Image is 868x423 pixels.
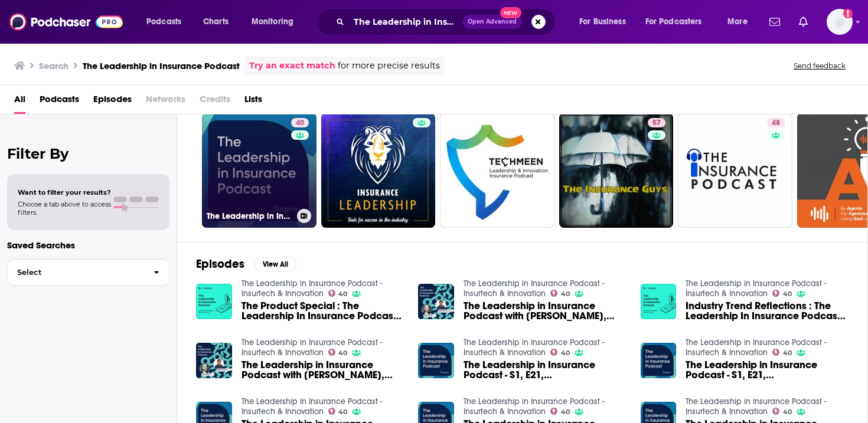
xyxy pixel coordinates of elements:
a: 57 [559,113,674,228]
img: The Leadership in Insurance Podcast with Richard Gunn, HyperExponential [196,343,232,379]
span: 57 [652,117,661,129]
a: The Leadership in Insurance Podcast - Insurtech & Innovation [686,337,827,358]
a: The Leadership in Insurance Podcast - Insurtech & Innovation [686,278,827,299]
input: Search podcasts, credits, & more... [349,12,462,31]
span: The Leadership in Insurance Podcast with [PERSON_NAME], HyperExponential [242,360,404,380]
a: 40 [550,408,570,415]
span: Open Advanced [468,19,517,25]
a: The Leadership in Insurance Podcast - Insurtech & Innovation [686,396,827,417]
a: 48 [767,118,785,127]
img: The Leadership in Insurance Podcast - S1, E21, Ron Glozman, Chisel AI [418,343,454,379]
span: Credits [200,90,230,114]
span: The Leadership in Insurance Podcast with [PERSON_NAME], CRO, HyperExponential [464,301,626,321]
span: New [500,7,521,18]
a: 48 [678,113,792,228]
a: The Leadership in Insurance Podcast - Insurtech & Innovation [242,278,383,299]
img: The Leadership in Insurance Podcast - S1, E21, Ron Glozman, Chisel AI [641,343,677,379]
a: The Leadership in Insurance Podcast - Insurtech & Innovation [242,337,383,358]
a: Podcasts [40,90,79,114]
button: open menu [243,12,309,31]
a: 57 [648,118,665,127]
button: open menu [138,12,197,31]
a: The Leadership in Insurance Podcast - S1, E21, Ron Glozman, Chisel AI [686,360,849,380]
span: Monitoring [252,14,293,30]
a: The Leadership in Insurance Podcast - Insurtech & Innovation [464,396,605,417]
span: The Leadership in Insurance Podcast - S1, E21, [PERSON_NAME], Chisel AI [464,360,626,380]
h2: Episodes [196,257,244,271]
span: 40 [296,117,304,129]
span: Podcasts [146,14,181,30]
a: The Leadership in Insurance Podcast - Insurtech & Innovation [464,337,605,358]
span: Select [8,268,144,276]
a: 40 [328,349,348,356]
h3: The Leadership in Insurance Podcast - Insurtech & Innovation [207,211,292,221]
a: 40 [772,408,792,415]
a: EpisodesView All [196,257,296,271]
img: Industry Trend Reflections : The Leadership In Insurance Podcast June Special [641,284,677,320]
span: The Leadership in Insurance Podcast - S1, E21, [PERSON_NAME], Chisel AI [686,360,849,380]
button: Open AdvancedNew [462,15,522,29]
span: 40 [561,350,570,356]
span: More [727,14,748,30]
span: 48 [772,117,780,129]
a: 40 [772,349,792,356]
button: open menu [638,12,719,31]
span: Charts [203,14,229,30]
a: Industry Trend Reflections : The Leadership In Insurance Podcast June Special [686,301,849,321]
a: The Leadership in Insurance Podcast - Insurtech & Innovation [464,278,605,299]
span: 40 [783,291,792,297]
h3: The Leadership in Insurance Podcast [83,60,240,71]
button: View All [254,257,296,271]
a: 40 [291,118,309,127]
a: The Leadership in Insurance Podcast with Richard Gunn, HyperExponential [242,360,404,380]
span: For Podcasters [645,14,702,30]
a: 40 [328,408,348,415]
button: Select [7,259,169,286]
button: Send feedback [790,61,849,71]
a: All [14,90,25,114]
span: For Business [579,14,626,30]
span: 40 [338,291,347,297]
svg: Add a profile image [843,9,853,18]
a: Show notifications dropdown [765,12,785,32]
a: The Leadership in Insurance Podcast - S1, E21, Ron Glozman, Chisel AI [464,360,626,380]
span: 40 [338,350,347,356]
img: The Product Special : The Leadership In Insurance Podcast July Special [196,284,232,320]
div: Search podcasts, credits, & more... [328,8,567,35]
span: for more precise results [338,59,440,73]
a: The Leadership in Insurance Podcast with Richard Gunn, CRO, HyperExponential [464,301,626,321]
button: open menu [571,12,641,31]
a: Try an exact match [249,59,335,73]
span: 40 [338,409,347,415]
img: Podchaser - Follow, Share and Rate Podcasts [9,11,123,33]
span: 40 [783,350,792,356]
a: The Product Special : The Leadership In Insurance Podcast July Special [242,301,404,321]
a: 40 [772,290,792,297]
span: Want to filter your results? [18,188,111,196]
a: 40 [550,349,570,356]
p: Saved Searches [7,240,169,251]
a: Episodes [93,90,132,114]
a: The Leadership in Insurance Podcast - Insurtech & Innovation [242,396,383,417]
img: The Leadership in Insurance Podcast with Richard Gunn, CRO, HyperExponential [418,284,454,320]
span: Networks [146,90,185,114]
h2: Filter By [7,145,169,162]
a: Charts [195,12,236,31]
a: 40The Leadership in Insurance Podcast - Insurtech & Innovation [202,113,316,228]
h3: Search [39,60,68,71]
a: Lists [244,90,262,114]
a: 40 [550,290,570,297]
img: User Profile [827,9,853,35]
